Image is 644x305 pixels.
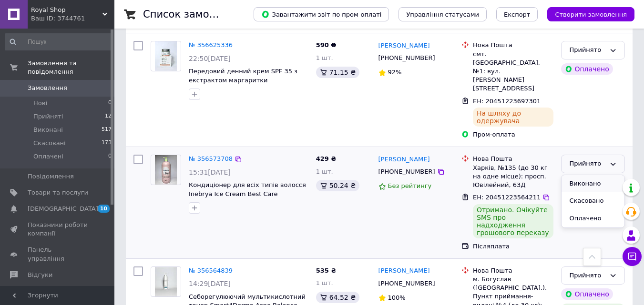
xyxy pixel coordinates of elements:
span: Royal Shop [31,6,102,14]
div: [PHONE_NUMBER] [377,166,437,178]
span: Замовлення [28,84,67,92]
span: Експорт [504,11,531,18]
li: Виконано [562,175,624,193]
div: 64.52 ₴ [316,292,359,303]
a: Фото товару [151,41,181,71]
span: Виконані [33,126,63,134]
span: 1 шт. [316,279,333,286]
span: Замовлення та повідомлення [28,59,114,76]
h1: Список замовлень [143,9,240,20]
span: [DEMOGRAPHIC_DATA] [28,205,98,213]
a: № 356625336 [189,41,233,49]
span: Повідомлення [28,172,74,181]
a: [PERSON_NAME] [378,266,430,275]
div: Нова Пошта [473,41,553,49]
a: № 356564839 [189,267,233,274]
div: Нова Пошта [473,155,553,163]
div: На шляху до одержувача [473,108,553,127]
span: Відгуки [28,271,52,279]
div: 50.24 ₴ [316,180,359,191]
div: Ваш ID: 3744761 [31,14,114,23]
span: 0 [108,152,112,161]
div: Оплачено [561,288,613,300]
a: Кондиціонер для всіх типів волосся Inebrya Ice Cream Best Care Conditioner [189,181,306,206]
a: Фото товару [151,266,181,297]
div: Пром-оплата [473,130,553,139]
span: 1 шт. [316,54,333,61]
div: Прийнято [569,271,605,281]
span: Скасовані [33,139,66,148]
div: Прийнято [569,45,605,55]
span: Управління статусами [406,11,479,18]
span: 1 шт. [316,168,333,175]
span: 517 [102,126,112,134]
div: Нова Пошта [473,266,553,275]
a: Фото товару [151,155,181,185]
span: 100% [388,294,406,301]
img: Фото товару [155,41,177,71]
div: 71.15 ₴ [316,67,359,78]
span: 429 ₴ [316,155,337,162]
span: ЕН: 20451223697301 [473,98,541,105]
div: Харків, №135 (до 30 кг на одне місце): просп. Ювілейний, 63Д [473,164,553,190]
span: Завантажити звіт по пром-оплаті [261,10,381,19]
div: Післяплата [473,242,553,251]
div: Прийнято [569,159,605,169]
a: [PERSON_NAME] [378,41,430,50]
button: Управління статусами [399,7,487,21]
button: Завантажити звіт по пром-оплаті [254,7,389,21]
span: 15:31[DATE] [189,168,231,176]
span: 10 [98,205,110,213]
span: ЕН: 20451223564211 [473,194,541,201]
li: Оплачено [562,210,624,227]
div: [PHONE_NUMBER] [377,52,437,64]
span: Показники роботи компанії [28,221,88,238]
span: Оплачені [33,152,63,161]
span: Прийняті [33,112,63,121]
span: 535 ₴ [316,267,337,274]
input: Пошук [5,33,112,50]
span: 14:29[DATE] [189,280,231,287]
a: [PERSON_NAME] [378,155,430,164]
button: Створити замовлення [547,7,634,21]
span: 0 [108,99,112,108]
span: Без рейтингу [388,182,432,189]
a: Створити замовлення [538,10,634,18]
span: Панель управління [28,246,88,263]
img: Фото товару [155,267,177,296]
a: № 356573708 [189,155,233,162]
span: 590 ₴ [316,41,337,49]
button: Чат з покупцем [623,247,642,266]
span: Нові [33,99,47,108]
li: Скасовано [562,192,624,210]
a: Передовий денний крем SPF 35 з екстрактом маргаритки Smart4Derma Illumination, 50 мл [189,68,297,92]
span: 22:50[DATE] [189,55,231,62]
span: 92% [388,69,402,76]
span: Товари та послуги [28,188,88,197]
div: смт. [GEOGRAPHIC_DATA], №1: вул. [PERSON_NAME][STREET_ADDRESS] [473,50,553,93]
span: Створити замовлення [555,11,627,18]
span: 173 [102,139,112,148]
div: Оплачено [561,63,613,75]
div: Отримано. Очікуйте SMS про надходження грошового переказу [473,204,553,238]
span: 12 [105,112,112,121]
div: [PHONE_NUMBER] [377,277,437,290]
button: Експорт [496,7,538,21]
img: Фото товару [155,155,177,185]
